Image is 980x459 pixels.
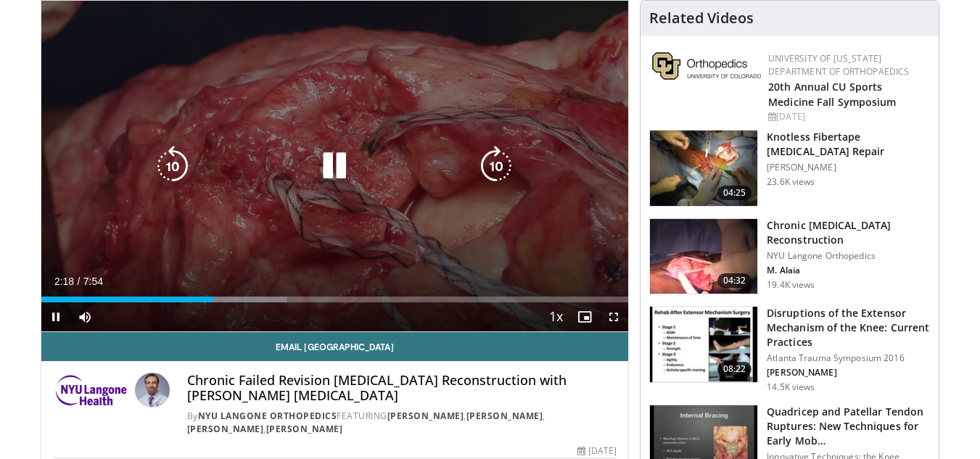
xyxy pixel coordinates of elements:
[767,381,815,393] p: 14.5K views
[768,110,927,123] div: [DATE]
[466,410,543,422] a: [PERSON_NAME]
[652,52,761,80] img: 355603a8-37da-49b6-856f-e00d7e9307d3.png.150x105_q85_autocrop_double_scale_upscale_version-0.2.png
[767,279,815,291] p: 19.4K views
[577,444,617,458] div: [DATE]
[187,423,264,435] a: [PERSON_NAME]
[135,373,170,408] img: Avatar
[767,176,815,188] p: 23.6K views
[650,131,757,206] img: E-HI8y-Omg85H4KX4xMDoxOjBzMTt2bJ.150x105_q85_crop-smart_upscale.jpg
[83,276,103,287] span: 7:54
[767,162,930,173] p: [PERSON_NAME]
[541,302,570,331] button: Playback Rate
[767,265,930,276] p: M. Alaia
[387,410,464,422] a: [PERSON_NAME]
[767,218,930,247] h3: Chronic [MEDICAL_DATA] Reconstruction
[767,405,930,448] h3: Quadricep and Patellar Tendon Ruptures: New Techniques for Early Mob…
[717,186,752,200] span: 04:25
[41,332,629,361] a: Email [GEOGRAPHIC_DATA]
[650,307,757,382] img: c329ce19-05ea-4e12-b583-111b1ee27852.150x105_q85_crop-smart_upscale.jpg
[198,410,337,422] a: NYU Langone Orthopedics
[70,302,99,331] button: Mute
[187,373,617,404] h4: Chronic Failed Revision [MEDICAL_DATA] Reconstruction with [PERSON_NAME] [MEDICAL_DATA]
[767,250,930,262] p: NYU Langone Orthopedics
[41,297,629,302] div: Progress Bar
[767,130,930,159] h3: Knotless Fibertape [MEDICAL_DATA] Repair
[41,302,70,331] button: Pause
[768,80,896,109] a: 20th Annual CU Sports Medicine Fall Symposium
[41,1,629,332] video-js: Video Player
[649,130,930,207] a: 04:25 Knotless Fibertape [MEDICAL_DATA] Repair [PERSON_NAME] 23.6K views
[717,362,752,376] span: 08:22
[649,9,754,27] h4: Related Videos
[54,276,74,287] span: 2:18
[78,276,81,287] span: /
[266,423,343,435] a: [PERSON_NAME]
[717,273,752,288] span: 04:32
[599,302,628,331] button: Fullscreen
[767,306,930,350] h3: Disruptions of the Extensor Mechanism of the Knee: Current Practices
[187,410,617,436] div: By FEATURING , , ,
[53,373,129,408] img: NYU Langone Orthopedics
[649,306,930,393] a: 08:22 Disruptions of the Extensor Mechanism of the Knee: Current Practices Atlanta Trauma Symposi...
[768,52,909,78] a: University of [US_STATE] Department of Orthopaedics
[570,302,599,331] button: Enable picture-in-picture mode
[650,219,757,294] img: E-HI8y-Omg85H4KX4xMDoxOjBzMTt2bJ.150x105_q85_crop-smart_upscale.jpg
[767,352,930,364] p: Atlanta Trauma Symposium 2016
[649,218,930,295] a: 04:32 Chronic [MEDICAL_DATA] Reconstruction NYU Langone Orthopedics M. Alaia 19.4K views
[767,367,930,379] p: [PERSON_NAME]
